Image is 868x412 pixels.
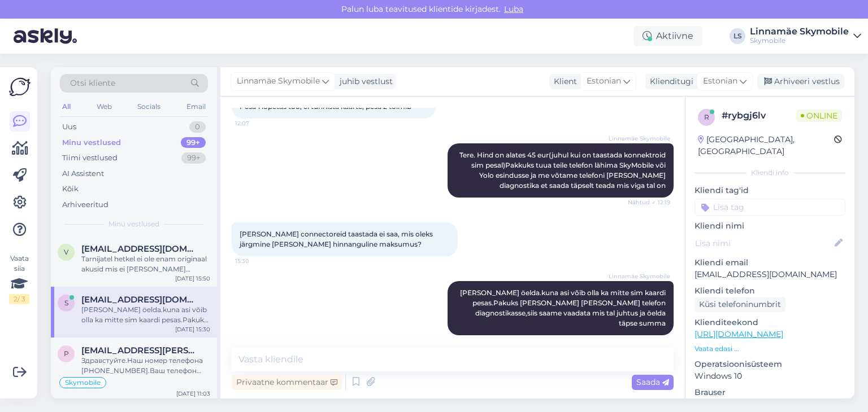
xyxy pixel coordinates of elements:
div: Minu vestlused [62,137,121,148]
div: Linnamäe Skymobile [750,27,849,36]
span: puzin.valeri@mail.ru [81,345,199,356]
span: v [64,248,68,256]
span: Nähtud ✓ 12:19 [628,198,670,207]
div: Web [94,99,114,114]
div: [DATE] 15:30 [175,325,210,334]
p: Kliendi telefon [695,285,845,297]
span: Linnamäe Skymobile [237,75,320,87]
span: 15:30 [235,257,277,265]
div: juhib vestlust [335,76,393,87]
p: Kliendi tag'id [695,185,845,196]
span: 16:28 [628,336,670,344]
div: Email [184,99,208,114]
div: Здравстуйте.Наш номер телефона [PHONE_NUMBER].Ваш телефон находится на диагностике которая занима... [81,356,210,376]
div: Kõik [62,183,79,195]
span: Estonian [703,75,737,87]
p: Windows 10 [695,370,845,382]
p: Kliendi nimi [695,220,845,232]
div: Privaatne kommentaar [232,375,342,390]
p: Kliendi email [695,257,845,269]
span: Linnamäe Skymobile [609,272,670,280]
span: Saada [636,377,669,387]
span: [PERSON_NAME] öelda.kuna asi võib olla ka mitte sim kaardi pesas.Pakuks [PERSON_NAME] [PERSON_NAM... [460,288,667,327]
a: Linnamäe SkymobileSkymobile [750,27,861,45]
span: Skymobile [65,379,101,386]
span: [PERSON_NAME] connectoreid taastada ei saa, mis oleks järgmine [PERSON_NAME] hinnanguline maksumus? [240,230,435,248]
p: Brauser [695,387,845,398]
div: Arhiveeri vestlus [757,74,844,89]
div: All [60,99,73,114]
p: Klienditeekond [695,317,845,328]
span: Linnamäe Skymobile [609,134,670,143]
div: Tiimi vestlused [62,152,118,164]
div: [DATE] 11:03 [176,389,210,398]
span: p [64,349,69,358]
div: Uus [62,121,76,133]
p: Operatsioonisüsteem [695,358,845,370]
div: Vaata siia [9,253,29,304]
div: [PERSON_NAME] öelda.kuna asi võib olla ka mitte sim kaardi pesas.Pakuks [PERSON_NAME] [PERSON_NAM... [81,305,210,325]
span: Tere. Hind on alates 45 eur(juhul kui on taastada konnektroid sim pesal)Pakkuks tuua teile telefo... [459,151,667,190]
input: Lisa nimi [695,237,832,249]
div: Aktiivne [633,26,702,46]
div: AI Assistent [62,168,104,179]
div: LS [730,28,745,44]
div: Küsi telefoninumbrit [695,297,785,312]
span: Luba [501,4,527,14]
span: Online [796,109,842,122]
div: 99+ [181,152,206,164]
p: Vaata edasi ... [695,344,845,354]
div: Klient [549,76,577,87]
span: 12:07 [235,119,277,128]
div: Klienditugi [645,76,693,87]
a: [URL][DOMAIN_NAME] [695,329,783,339]
div: 2 / 3 [9,294,29,304]
span: Estonian [587,75,621,87]
span: vainjarvm@gmail.com [81,244,199,254]
div: [DATE] 15:50 [175,274,210,283]
div: # rybgj6lv [722,109,796,122]
span: s [64,299,68,307]
div: [GEOGRAPHIC_DATA], [GEOGRAPHIC_DATA] [698,134,834,157]
div: 99+ [181,137,206,148]
img: Askly Logo [9,76,31,98]
span: r [704,113,709,121]
span: Otsi kliente [70,77,115,89]
p: [EMAIL_ADDRESS][DOMAIN_NAME] [695,269,845,280]
div: Kliendi info [695,168,845,178]
input: Lisa tag [695,199,845,216]
div: 0 [189,121,206,133]
span: stennukas@hotmail.com [81,295,199,305]
span: Minu vestlused [108,219,159,229]
div: Skymobile [750,36,849,45]
div: Socials [135,99,163,114]
div: Arhiveeritud [62,199,108,211]
div: Tarnijatel hetkel ei ole enam originaal akusid mis ei [PERSON_NAME] veateadet.selle pärast saame ... [81,254,210,274]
